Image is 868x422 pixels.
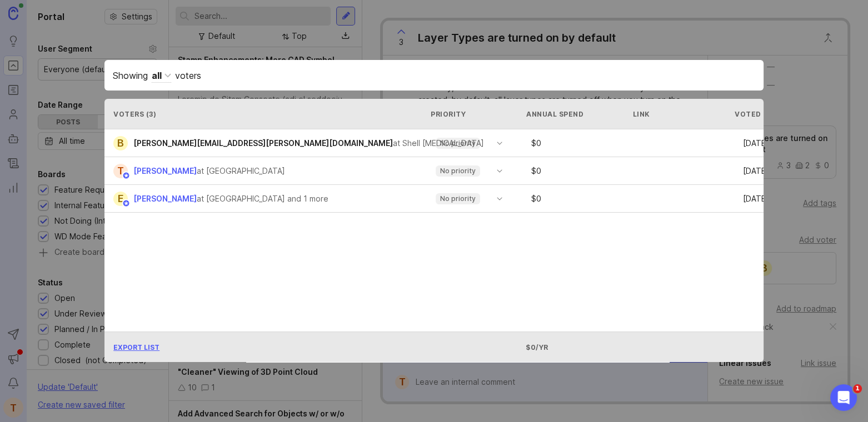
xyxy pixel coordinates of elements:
div: $ 0 [527,195,640,203]
div: $0/yr [526,343,628,352]
div: toggle menu [429,190,509,208]
div: T [113,164,128,178]
div: $ 0 [527,139,640,147]
time: [DATE] [743,166,769,175]
svg: toggle icon [491,194,508,203]
span: [PERSON_NAME][EMAIL_ADDRESS][PERSON_NAME][DOMAIN_NAME] [133,138,393,148]
p: at [GEOGRAPHIC_DATA] and 1 more [197,193,328,205]
time: [DATE] [743,194,769,203]
img: member badge [122,172,131,180]
div: at [GEOGRAPHIC_DATA] [197,165,285,177]
div: Voted [735,109,846,119]
svg: toggle icon [491,167,508,175]
a: T[PERSON_NAME]at [GEOGRAPHIC_DATA] [113,164,294,178]
p: No priority [440,167,476,175]
div: toggle menu [429,134,509,152]
span: [PERSON_NAME] [133,166,197,175]
div: Showing voters [113,68,755,82]
p: No priority [440,194,476,203]
iframe: Intercom live chat [830,384,857,411]
div: at Shell [MEDICAL_DATA] [393,137,484,149]
div: Annual Spend [526,109,628,119]
svg: toggle icon [491,139,508,148]
a: b[PERSON_NAME][EMAIL_ADDRESS][PERSON_NAME][DOMAIN_NAME]at Shell [MEDICAL_DATA] [113,136,493,150]
time: [DATE] [743,138,769,148]
span: 1 [853,384,862,393]
span: [PERSON_NAME] [133,194,197,203]
div: $ 0 [527,167,640,175]
div: b [113,136,128,150]
img: member badge [122,199,131,208]
a: E[PERSON_NAME]at [GEOGRAPHIC_DATA] and 1 more [113,192,337,206]
div: E [113,192,128,206]
div: toggle menu [429,162,509,180]
span: Export List [113,343,159,351]
div: all [152,69,162,82]
div: Priority [431,109,504,119]
div: Voters ( 3 ) [113,109,420,119]
div: Link [633,109,650,119]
